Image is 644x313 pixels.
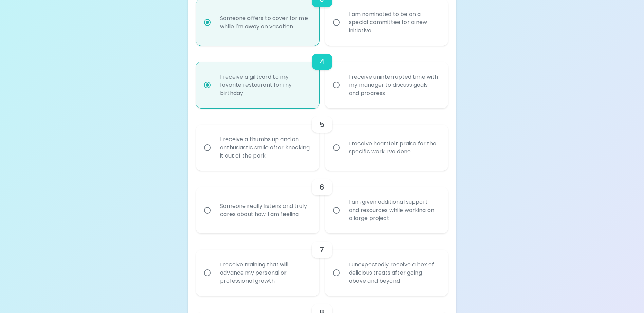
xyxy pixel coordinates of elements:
[215,194,315,227] div: Someone really listens and truly cares about how I am feeling
[215,6,315,39] div: Someone offers to cover for me while I’m away on vacation
[320,56,324,67] h6: 4
[320,182,324,193] h6: 6
[215,65,315,105] div: I receive a giftcard to my favorite restaurant for my birthday
[320,119,324,130] h6: 5
[344,252,444,293] div: I unexpectedly receive a box of delicious treats after going above and beyond
[215,252,315,293] div: I receive training that will advance my personal or professional growth
[196,233,448,296] div: choice-group-check
[196,108,448,171] div: choice-group-check
[196,46,448,108] div: choice-group-check
[215,127,315,168] div: I receive a thumbs up and an enthusiastic smile after knocking it out of the park
[344,2,444,43] div: I am nominated to be on a special committee for a new initiative
[344,131,444,164] div: I receive heartfelt praise for the specific work I’ve done
[344,65,444,105] div: I receive uninterrupted time with my manager to discuss goals and progress
[320,244,324,255] h6: 7
[196,171,448,233] div: choice-group-check
[344,190,444,231] div: I am given additional support and resources while working on a large project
